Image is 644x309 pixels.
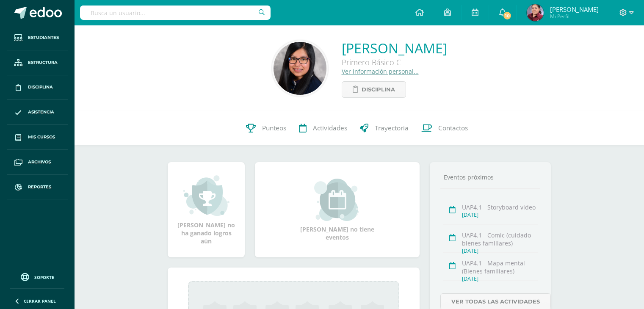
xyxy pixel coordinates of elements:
span: Mis cursos [28,134,55,141]
a: Estructura [7,50,68,75]
div: UAP4.1 - Storyboard video [462,203,538,211]
a: Soporte [10,271,64,282]
span: Estructura [28,59,58,66]
a: Asistencia [7,100,68,125]
div: Eventos próximos [440,173,540,181]
a: Reportes [7,175,68,200]
div: [DATE] [462,247,538,254]
img: achievement_small.png [183,174,229,217]
div: [PERSON_NAME] no tiene eventos [295,179,380,241]
a: Archivos [7,150,68,175]
span: Asistencia [28,109,54,116]
a: Disciplina [7,75,68,100]
a: Contactos [415,111,474,145]
span: Disciplina [362,82,395,97]
div: [PERSON_NAME] no ha ganado logros aún [176,174,236,245]
span: 10 [503,11,512,20]
img: ee1a36e2dc6981384c2957784a13fdae.png [274,42,326,95]
span: Mi Perfil [550,13,599,20]
a: Estudiantes [7,25,68,50]
span: Reportes [28,184,51,190]
span: Soporte [34,274,54,280]
span: Actividades [313,124,347,132]
a: Ver información personal... [342,67,419,75]
img: d6b8000caef82a835dfd50702ce5cd6f.png [527,4,544,21]
span: [PERSON_NAME] [550,5,599,14]
span: Disciplina [28,84,53,91]
span: Cerrar panel [24,298,56,304]
div: Primero Básico C [342,57,447,67]
a: [PERSON_NAME] [342,39,447,57]
a: Mis cursos [7,125,68,150]
a: Punteos [240,111,293,145]
div: UAP4.1 - Comic (cuidado bienes familiares) [462,231,538,247]
a: Actividades [293,111,354,145]
a: Trayectoria [354,111,415,145]
span: Trayectoria [375,124,409,132]
span: Punteos [262,124,286,132]
div: [DATE] [462,211,538,218]
a: Disciplina [342,81,406,98]
span: Estudiantes [28,34,59,41]
div: [DATE] [462,275,538,282]
img: event_small.png [314,179,360,221]
div: UAP4.1 - Mapa mental (Bienes familiares) [462,259,538,275]
span: Archivos [28,159,51,166]
span: Contactos [438,124,468,132]
input: Busca un usuario... [80,6,271,20]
